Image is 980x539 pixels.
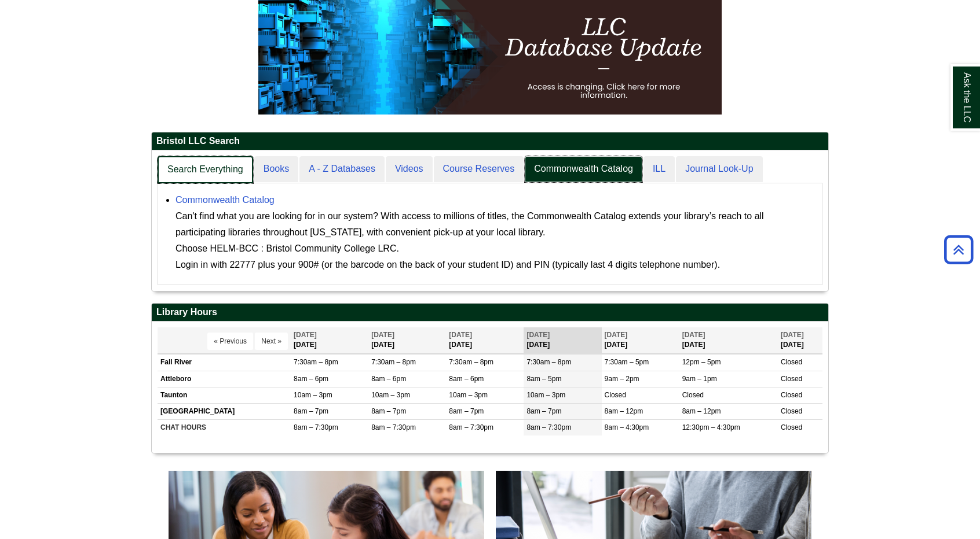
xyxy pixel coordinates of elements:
span: 9am – 2pm [605,375,639,383]
a: Back to Top [940,242,977,257]
th: [DATE] [446,327,524,353]
span: [DATE] [449,331,472,339]
a: A - Z Databases [299,156,385,182]
span: 10am – 3pm [371,391,410,399]
a: ILL [643,156,675,182]
h2: Bristol LLC Search [152,132,828,150]
a: Commonwealth Catalog [525,156,642,182]
td: [GEOGRAPHIC_DATA] [158,403,291,419]
button: Next » [255,333,288,350]
span: Closed [605,391,626,399]
span: 8am – 12pm [605,407,643,415]
span: 10am – 3pm [449,391,488,399]
a: Search Everything [158,156,253,183]
td: Fall River [158,355,291,371]
span: 8am – 12pm [682,407,721,415]
span: 8am – 7pm [449,407,484,415]
span: Closed [682,391,704,399]
span: Closed [781,407,802,415]
span: 12pm – 5pm [682,358,721,366]
a: Books [254,156,298,182]
span: 8am – 6pm [371,375,406,383]
th: [DATE] [368,327,446,353]
button: « Previous [207,333,253,350]
span: 8am – 7pm [294,407,328,415]
h2: Library Hours [152,304,828,322]
span: 9am – 1pm [682,375,717,383]
th: [DATE] [524,327,601,353]
td: Taunton [158,387,291,403]
span: 8am – 6pm [449,375,484,383]
span: [DATE] [526,331,550,339]
span: 8am – 7:30pm [526,423,571,431]
span: 8am – 5pm [526,375,561,383]
td: CHAT HOURS [158,419,291,435]
span: 7:30am – 8pm [371,358,416,366]
th: [DATE] [291,327,368,353]
th: [DATE] [778,327,822,353]
span: 7:30am – 8pm [526,358,571,366]
th: [DATE] [679,327,778,353]
span: [DATE] [781,331,804,339]
span: 7:30am – 8pm [449,358,493,366]
span: 8am – 7:30pm [449,423,493,431]
span: 10am – 3pm [294,391,332,399]
div: Can't find what you are looking for in our system? With access to millions of titles, the Commonw... [175,208,816,273]
span: 8am – 4:30pm [605,423,649,431]
span: 8am – 7pm [526,407,561,415]
span: [DATE] [294,331,317,339]
span: [DATE] [605,331,628,339]
span: 8am – 7:30pm [294,423,338,431]
span: [DATE] [682,331,705,339]
span: Closed [781,375,802,383]
a: Videos [386,156,433,182]
span: 8am – 7pm [371,407,406,415]
span: Closed [781,391,802,399]
span: [DATE] [371,331,394,339]
a: Course Reserves [434,156,524,182]
span: Closed [781,423,802,431]
span: Closed [781,358,802,366]
td: Attleboro [158,371,291,387]
span: 10am – 3pm [526,391,565,399]
span: 8am – 6pm [294,375,328,383]
a: Journal Look-Up [676,156,762,182]
span: 8am – 7:30pm [371,423,416,431]
span: 12:30pm – 4:30pm [682,423,740,431]
span: 7:30am – 8pm [294,358,338,366]
span: 7:30am – 5pm [605,358,649,366]
th: [DATE] [602,327,679,353]
a: Commonwealth Catalog [175,195,275,205]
